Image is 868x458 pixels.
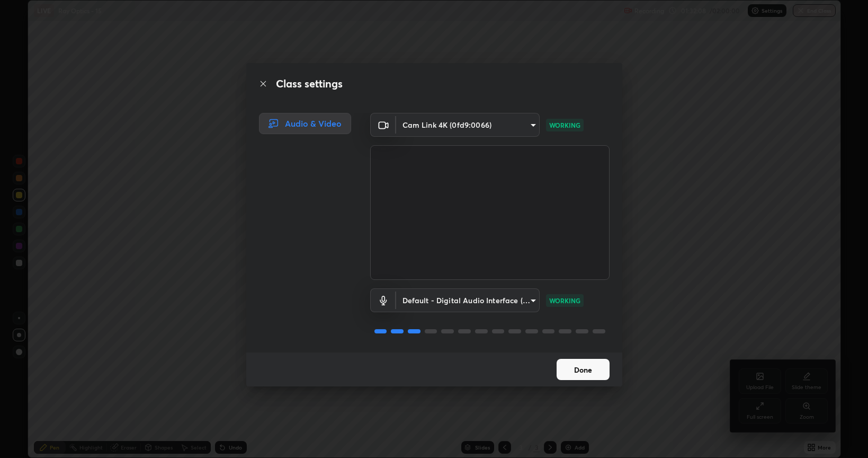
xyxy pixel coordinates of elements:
[549,296,580,305] p: WORKING
[396,113,540,137] div: Cam Link 4K (0fd9:0066)
[557,359,610,380] button: Done
[549,120,580,130] p: WORKING
[276,76,343,92] h2: Class settings
[396,288,540,312] div: Cam Link 4K (0fd9:0066)
[259,113,351,134] div: Audio & Video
